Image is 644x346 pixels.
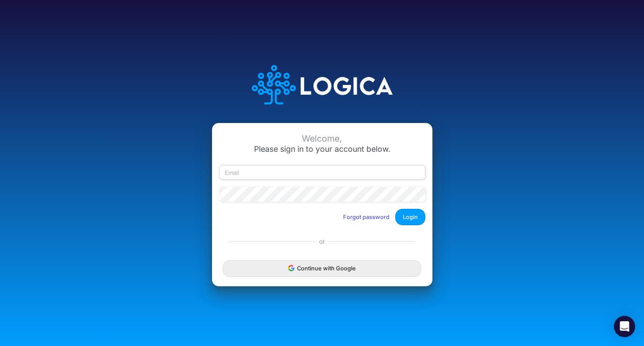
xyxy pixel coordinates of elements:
button: Login [395,209,425,225]
button: Forgot password [337,210,395,224]
button: Continue with Google [223,260,421,277]
div: Open Intercom Messenger [614,316,635,337]
input: Email [219,165,425,180]
div: Welcome, [219,134,425,144]
span: Please sign in to your account below. [254,144,390,154]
